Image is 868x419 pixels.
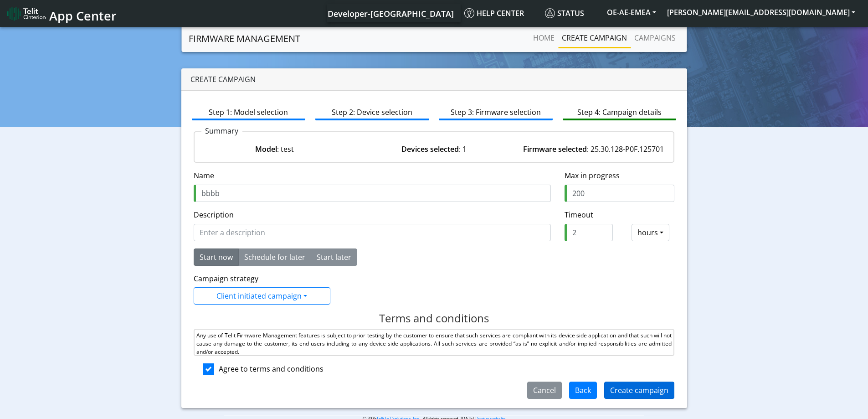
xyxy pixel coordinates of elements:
[194,248,357,266] div: Basic example
[529,29,558,47] a: Home
[523,144,587,154] strong: Firmware selected
[194,170,214,181] label: Name
[545,8,555,18] img: status.svg
[527,382,562,399] button: Cancel
[632,224,669,241] button: hours
[194,312,675,325] h1: Terms and conditions
[401,144,459,154] strong: Devices selected
[563,103,677,120] a: Step 4: Campaign details
[565,209,674,220] label: Timeout
[201,125,242,136] p: Summary
[194,185,551,202] input: Enter a name
[601,4,662,21] button: OE-AE-EMEA
[194,287,330,305] button: Client initiated campaign
[662,4,861,21] button: [PERSON_NAME][EMAIL_ADDRESS][DOMAIN_NAME]
[514,144,673,155] div: : 25.30.128-P0F.125701
[558,29,631,47] a: Create campaign
[461,4,541,22] a: Help center
[464,8,474,18] img: knowledge.svg
[565,170,620,181] label: Max in progress
[311,248,357,266] button: Start later
[192,103,306,120] a: Step 1: Model selection
[238,248,311,266] button: Schedule for later
[7,4,115,23] a: App Center
[328,8,454,19] span: Developer-[GEOGRAPHIC_DATA]
[255,144,277,154] strong: Model
[219,363,324,374] div: Agree to terms and conditions
[7,6,46,21] img: logo-telit-cinterion-gw-new.png
[195,144,354,155] div: : test
[194,248,239,266] button: Start now
[439,103,553,120] a: Step 3: Firmware selection
[196,331,672,356] p: Any use of Telit Firmware Management features is subject to prior testing by the customer to ensu...
[541,4,601,22] a: Status
[545,8,584,18] span: Status
[604,382,674,399] button: Create campaign
[631,29,679,47] a: Campaigns
[49,7,117,24] span: App Center
[464,8,524,18] span: Help center
[327,4,453,22] a: Your current platform instance
[569,382,597,399] button: Back
[194,209,234,220] label: Description
[189,30,300,48] a: Firmware management
[315,103,429,120] a: Step 2: Device selection
[194,224,551,241] input: Enter a description
[181,68,687,91] div: Create campaign
[194,273,330,284] div: Campaign strategy
[354,144,514,155] div: : 1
